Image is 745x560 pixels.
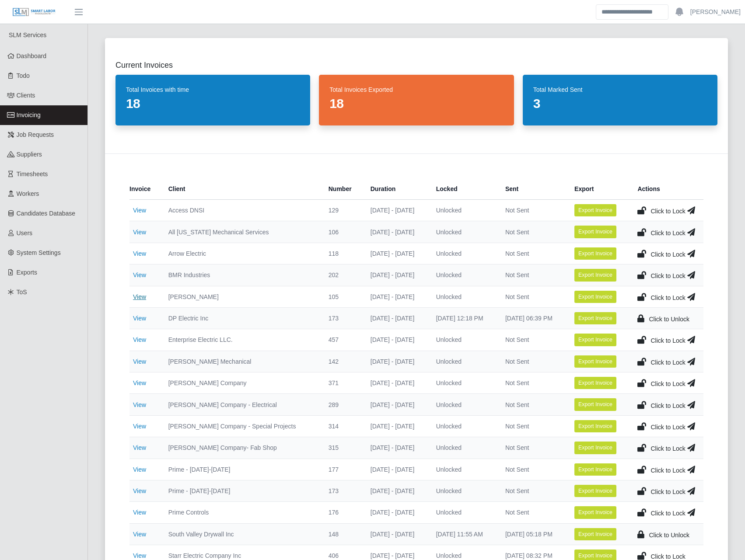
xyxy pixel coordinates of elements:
td: 176 [322,502,364,523]
td: [DATE] - [DATE] [364,372,429,394]
span: Click to Unlock [649,532,689,539]
td: Unlocked [429,243,498,264]
td: 142 [322,351,364,372]
td: Unlocked [429,459,498,480]
td: Unlocked [429,437,498,459]
th: Number [322,178,364,200]
th: Actions [630,178,703,200]
td: [DATE] - [DATE] [364,307,429,329]
td: 105 [322,286,364,307]
span: Timesheets [17,170,48,177]
button: Export Invoice [574,377,616,389]
td: Not Sent [498,437,567,459]
a: View [133,271,146,278]
td: Unlocked [429,200,498,221]
td: [DATE] 12:18 PM [429,307,498,329]
span: Click to Lock [651,488,685,495]
button: Export Invoice [574,485,616,497]
td: 148 [322,523,364,545]
dd: 18 [126,96,300,111]
dt: Total Invoices with time [126,85,300,94]
td: South Valley Drywall Inc [161,523,322,545]
img: SLM Logo [12,7,56,17]
td: [PERSON_NAME] Company- Fab Shop [161,437,322,459]
span: Exports [17,269,37,276]
span: Clients [17,92,35,99]
td: [DATE] - [DATE] [364,523,429,545]
th: Sent [498,178,567,200]
td: [DATE] - [DATE] [364,243,429,264]
td: Not Sent [498,243,567,264]
td: 315 [322,437,364,459]
td: 314 [322,415,364,437]
td: Enterprise Electric LLC. [161,329,322,351]
button: Export Invoice [574,355,616,368]
span: Click to Lock [651,445,685,452]
button: Export Invoice [574,334,616,346]
span: Invoicing [17,111,41,118]
span: Click to Lock [651,553,685,560]
td: [DATE] - [DATE] [364,286,429,307]
span: Click to Lock [651,467,685,474]
button: Export Invoice [574,442,616,454]
td: Not Sent [498,264,567,286]
button: Export Invoice [574,506,616,518]
td: BMR Industries [161,264,322,286]
td: Not Sent [498,502,567,523]
span: Click to Lock [651,272,685,279]
dd: 18 [329,96,503,111]
td: 457 [322,329,364,351]
td: [DATE] - [DATE] [364,502,429,523]
a: View [133,531,146,538]
td: [PERSON_NAME] Company - Electrical [161,394,322,415]
a: View [133,487,146,494]
td: Not Sent [498,329,567,351]
span: Click to Lock [651,359,685,366]
td: [DATE] 05:18 PM [498,523,567,545]
button: Export Invoice [574,528,616,540]
a: View [133,401,146,408]
td: Prime - [DATE]-[DATE] [161,459,322,480]
td: [PERSON_NAME] Company - Special Projects [161,415,322,437]
td: Not Sent [498,480,567,501]
a: View [133,293,146,300]
td: [DATE] - [DATE] [364,351,429,372]
td: All [US_STATE] Mechanical Services [161,221,322,243]
a: View [133,229,146,236]
td: Not Sent [498,351,567,372]
td: 173 [322,307,364,329]
dt: Total Marked Sent [533,85,707,94]
h2: Current Invoices [115,59,717,71]
a: View [133,552,146,559]
span: Click to Lock [651,337,685,344]
td: Unlocked [429,351,498,372]
td: Unlocked [429,372,498,394]
td: Prime - [DATE]-[DATE] [161,480,322,501]
td: [DATE] 06:39 PM [498,307,567,329]
td: Not Sent [498,200,567,221]
a: View [133,315,146,322]
button: Export Invoice [574,420,616,432]
span: Todo [17,72,30,79]
a: View [133,358,146,365]
th: Client [161,178,322,200]
td: [DATE] - [DATE] [364,437,429,459]
td: 371 [322,372,364,394]
td: [DATE] - [DATE] [364,480,429,501]
span: Click to Lock [651,251,685,258]
td: [PERSON_NAME] Mechanical [161,351,322,372]
td: Unlocked [429,480,498,501]
dt: Total Invoices Exported [329,85,503,94]
span: Click to Lock [651,294,685,301]
td: Prime Controls [161,502,322,523]
td: Access DNSI [161,200,322,221]
td: Unlocked [429,415,498,437]
td: Not Sent [498,415,567,437]
td: Not Sent [498,394,567,415]
td: Unlocked [429,264,498,286]
td: [DATE] - [DATE] [364,459,429,480]
td: 118 [322,243,364,264]
td: 202 [322,264,364,286]
span: Click to Lock [651,510,685,517]
td: [DATE] - [DATE] [364,264,429,286]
